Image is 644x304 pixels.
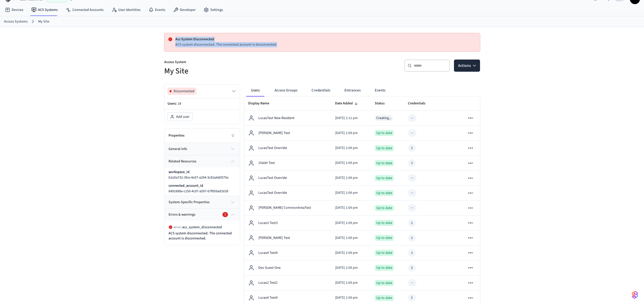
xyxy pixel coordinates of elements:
[222,212,228,217] div: 1
[375,175,394,181] div: Up to date
[335,205,367,211] p: [DATE] 1:09 pm
[454,60,480,72] button: Actions
[307,84,334,97] button: Credentials
[340,84,365,97] button: Entrances
[411,280,413,286] div: --
[375,280,394,286] div: Up to date
[258,265,281,271] p: Dev Guest One
[375,265,394,271] div: Up to date
[246,84,264,97] button: Users
[164,167,240,196] div: related resources
[335,280,367,286] p: [DATE] 1:09 pm
[258,220,278,226] p: Lucas3 Test3
[176,114,190,119] span: Add user
[4,19,28,24] a: Access Systems
[200,5,227,14] a: Settings
[258,295,278,300] p: Lucas4 Test4
[408,100,432,107] span: Credentials
[375,295,394,301] div: Up to date
[169,175,228,180] span: b2e5a732-3fce-4e57-a294-3c92a4d0575e
[411,205,413,211] div: --
[411,220,413,226] div: 1
[258,205,311,211] p: [PERSON_NAME] CommonAreaTest
[375,220,394,226] div: Up to date
[27,5,62,14] a: ACS Systems
[164,155,240,167] button: related resources
[411,130,413,136] div: --
[164,66,319,76] h5: My Site
[271,84,301,97] button: Access Groups
[175,42,476,47] p: ACS system disconnected. The connected account is disconnected.
[411,145,413,151] div: 1
[375,100,391,107] span: Status
[335,250,367,256] p: [DATE] 1:09 pm
[375,115,393,121] div: Creating...
[169,189,228,194] span: 6491888e-c150-4c97-a597-67f859ad1639
[169,133,184,138] h2: Properties
[258,160,275,166] p: 1Valet Test
[371,84,389,97] button: Events
[411,235,413,241] div: 1
[258,250,278,256] p: Lucas4 Test4
[258,280,278,286] p: Lucas2 Test2
[164,221,240,245] div: Errors & warnings1
[168,101,237,106] p: Users:
[169,231,236,241] p: ACS system disconnected. The connected account is disconnected.
[164,60,319,66] p: Access System
[169,212,195,217] span: Errors & warnings
[174,225,222,230] p: error
[175,37,476,42] p: Acs System Disconnected
[164,208,240,221] button: Errors & warnings1
[258,130,290,136] p: [PERSON_NAME] Test
[168,113,193,121] button: Add user
[375,235,394,241] div: Up to date
[169,169,190,175] p: workspace_id
[178,101,181,106] span: 18
[108,5,144,14] a: User Identities
[335,265,367,271] p: [DATE] 1:09 pm
[38,19,49,24] a: My Site
[411,175,413,181] div: --
[335,295,367,300] p: [DATE] 1:09 pm
[375,250,394,256] div: Up to date
[411,250,413,256] div: 1
[164,196,240,208] button: system-specific properties
[335,190,367,196] p: [DATE] 1:09 pm
[248,100,276,107] span: Display Name
[169,5,200,14] a: Developer
[335,235,367,241] p: [DATE] 1:09 pm
[375,205,394,211] div: Up to date
[258,116,295,121] p: LucasTest New Resident
[144,5,169,14] a: Events
[411,160,413,166] div: 1
[258,190,287,196] p: LucasTest Override
[169,146,187,152] span: general info
[62,5,108,14] a: Connected Accounts
[411,116,413,121] div: --
[169,200,210,205] span: system-specific properties
[168,88,237,95] button: Disconnected
[411,295,413,300] div: 1
[375,160,394,166] div: Up to date
[169,183,203,188] p: connected_account_id
[258,145,287,151] p: LucasTest Override
[335,160,367,166] p: [DATE] 1:09 pm
[375,130,394,136] div: Up to date
[258,235,290,241] p: [PERSON_NAME] Test
[411,265,413,271] div: 2
[1,5,27,14] a: Devices
[335,145,367,151] p: [DATE] 1:09 pm
[335,130,367,136] p: [DATE] 1:09 pm
[375,190,394,196] div: Up to date
[164,143,240,155] button: general info
[335,220,367,226] p: [DATE] 1:09 pm
[411,190,413,196] div: --
[375,145,394,151] div: Up to date
[174,89,194,94] span: Disconnected
[335,175,367,181] p: [DATE] 1:09 pm
[169,159,196,164] span: related resources
[335,100,359,107] span: Date Added
[335,116,367,121] p: [DATE] 1:11 pm
[632,291,638,299] img: SeamLogoGradient.69752ec5.svg
[258,175,287,181] p: LucasTest Override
